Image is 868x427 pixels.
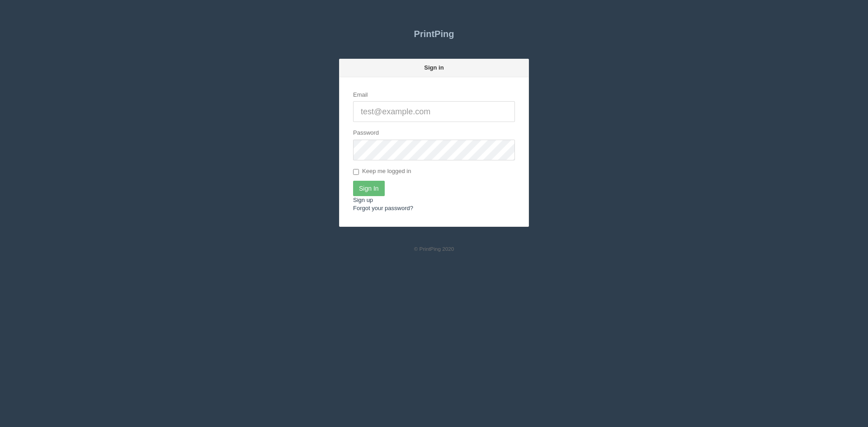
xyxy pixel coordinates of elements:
a: PrintPing [339,23,529,45]
input: Sign In [353,181,385,196]
label: Keep me logged in [353,167,411,176]
small: © PrintPing 2020 [414,246,454,252]
label: Email [353,91,368,99]
input: Keep me logged in [353,169,359,175]
a: Forgot your password? [353,205,413,211]
label: Password [353,129,379,137]
input: test@example.com [353,101,515,122]
strong: Sign in [424,64,443,71]
a: Sign up [353,197,373,203]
